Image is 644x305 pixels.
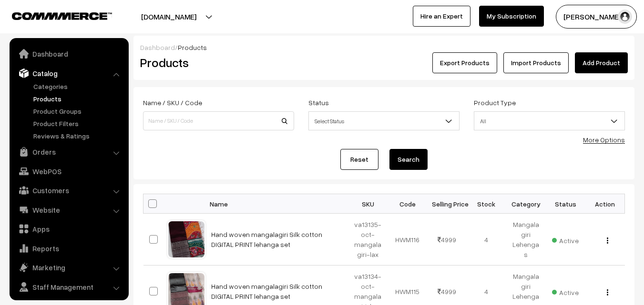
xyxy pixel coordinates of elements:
a: Product Filters [31,118,125,128]
a: Dashboard [140,43,175,51]
a: Add Product [575,52,628,73]
a: Website [12,201,125,218]
th: Code [388,194,427,214]
span: All [474,113,624,129]
td: HWM116 [388,214,427,266]
span: Select Status [309,113,459,129]
th: Selling Price [427,194,467,214]
span: Active [552,285,579,297]
a: Dashboard [12,45,125,62]
button: Search [389,149,428,170]
td: va13135-oct-mangalagiri-lax [348,214,388,266]
a: Catalog [12,65,125,82]
span: Active [552,233,579,246]
a: WebPOS [12,163,125,180]
button: [DOMAIN_NAME] [108,5,230,29]
a: Apps [12,220,125,237]
td: 4 [467,214,506,266]
a: Marketing [12,259,125,276]
a: More Options [583,136,625,144]
input: Name / SKU / Code [143,111,294,130]
img: user [618,10,632,24]
a: Hand woven mangalagiri Silk cotton DIGITAL PRINT lehanga set [211,230,322,248]
button: Export Products [432,52,497,73]
div: / [140,42,628,52]
th: Stock [467,194,506,214]
a: Hand woven mangalagiri Silk cotton DIGITAL PRINT lehanga set [211,282,322,300]
label: Status [308,98,329,108]
label: Name / SKU / Code [143,98,202,108]
th: Name [205,194,348,214]
a: Staff Management [12,278,125,295]
a: Product Groups [31,106,125,116]
a: Orders [12,143,125,160]
label: Product Type [474,98,516,108]
button: [PERSON_NAME] [556,5,637,29]
a: Import Products [503,52,569,73]
th: Status [546,194,585,214]
a: Reviews & Ratings [31,131,125,141]
a: Products [31,94,125,104]
img: Menu [607,237,608,244]
a: COMMMERCE [12,10,95,21]
img: Menu [607,289,608,295]
img: COMMMERCE [12,12,112,20]
th: SKU [348,194,388,214]
a: Reports [12,240,125,257]
a: Hire an Expert [413,6,470,27]
a: Reset [340,149,378,170]
td: 4999 [427,214,467,266]
span: Select Status [308,111,460,130]
a: My Subscription [479,6,544,27]
span: All [474,111,625,130]
a: Customers [12,182,125,199]
th: Action [585,194,625,214]
h2: Products [140,55,293,70]
a: Categories [31,81,125,91]
th: Category [506,194,546,214]
span: Products [178,43,207,51]
td: Mangalagiri Lehengas [506,214,546,266]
